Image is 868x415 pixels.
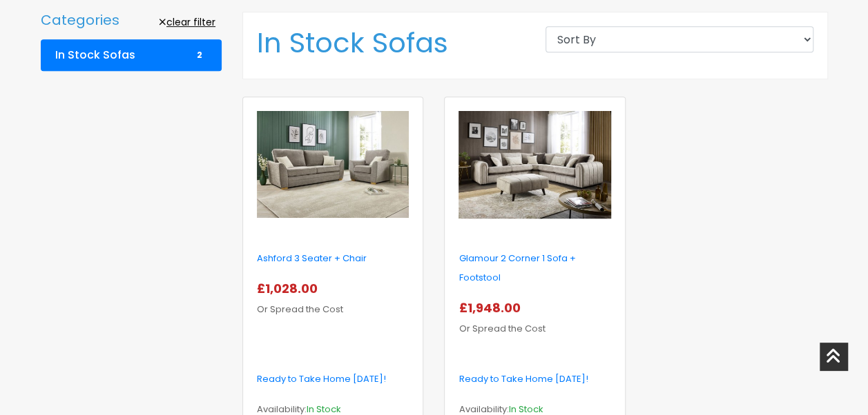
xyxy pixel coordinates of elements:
p: Categories [41,12,119,28]
a: In Stock Sofas 2 [41,39,222,71]
h1: In Stock Sofas [257,26,525,59]
span: £1,028.00 [257,280,323,297]
p: Ready to Take Home [DATE]! [459,370,610,389]
a: £1,028.00 [257,283,323,296]
img: glamour-2-corner-1-sofa-footstool [459,111,610,219]
a: clear filter [153,12,222,33]
a: £1,948.00 [459,303,525,316]
a: Glamour 2 Corner 1 Sofa + Footstool [459,252,575,284]
p: Or Spread the Cost [257,279,409,319]
span: 2 [192,49,207,61]
p: Ready to Take Home [DATE]! [257,370,409,389]
img: ashford-3-seater-chair [257,111,409,219]
span: £1,948.00 [459,299,525,316]
p: Or Spread the Cost [459,298,610,338]
b: In Stock Sofas [55,48,135,62]
a: Ashford 3 Seater + Chair [257,252,367,265]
